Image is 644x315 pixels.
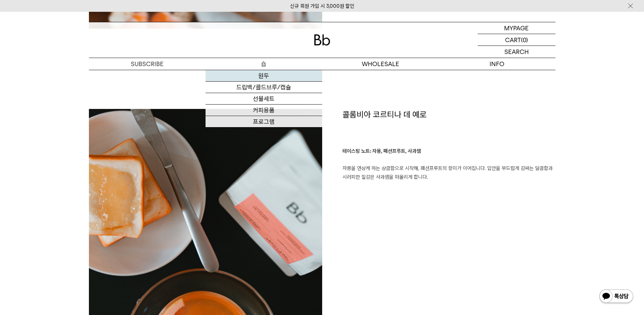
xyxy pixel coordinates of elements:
p: MYPAGE [504,22,529,34]
a: 신규 회원 가입 시 3,000원 할인 [290,3,354,9]
p: WHOLESALE [322,58,439,70]
a: 프로그램 [206,116,322,127]
a: 숍 [206,58,322,70]
p: (0) [521,34,528,46]
h1: 콜롬비아 코르티나 데 예로 [342,109,555,147]
a: 드립백/콜드브루/캡슐 [206,82,322,93]
img: 로고 [314,34,330,46]
b: 테이스팅 노트: 자몽, 패션프루트, 사과잼 [342,148,421,154]
img: 카카오톡 채널 1:1 채팅 버튼 [599,289,634,305]
p: SEARCH [504,46,529,58]
a: 선물세트 [206,93,322,105]
a: CART (0) [478,34,555,46]
p: CART [505,34,521,46]
a: MYPAGE [478,22,555,34]
p: 자몽을 연상케 하는 상큼함으로 시작해, 패션프루트의 향미가 이어집니다. 입안을 부드럽게 감싸는 달콤함과 시러피한 질감은 사과잼을 떠올리게 합니다. [342,147,555,181]
p: INFO [439,58,555,70]
a: SUBSCRIBE [89,58,206,70]
a: 커피용품 [206,105,322,116]
a: 원두 [206,70,322,82]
